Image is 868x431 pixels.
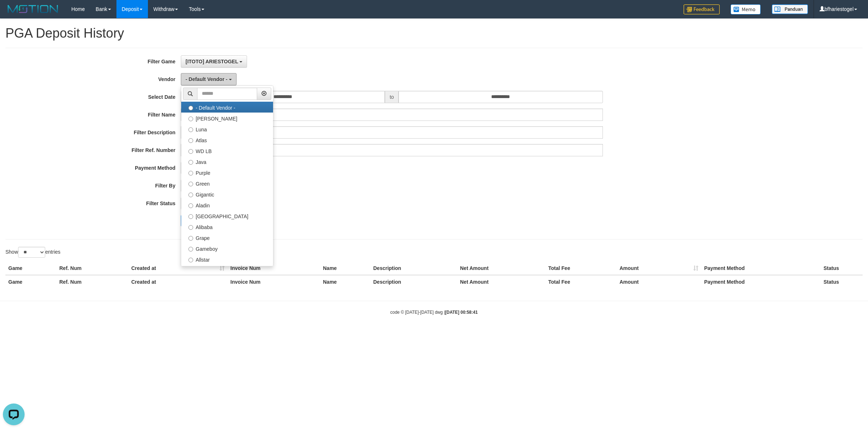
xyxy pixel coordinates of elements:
[188,214,193,219] input: [GEOGRAPHIC_DATA]
[188,258,193,262] input: Allstar
[188,193,193,197] input: Gigantic
[188,171,193,176] input: Purple
[181,243,273,254] label: Gameboy
[445,310,478,315] strong: [DATE] 00:58:41
[181,265,273,275] label: Xtr
[188,160,193,165] input: Java
[457,275,545,288] th: Net Amount
[181,156,273,167] label: Java
[188,247,193,252] input: Gameboy
[227,275,320,288] th: Invoice Num
[227,262,320,275] th: Invoice Num
[181,73,237,85] button: - Default Vendor -
[320,262,370,275] th: Name
[772,4,808,14] img: panduan.png
[3,3,25,25] button: Open LiveChat chat widget
[56,275,128,288] th: Ref. Num
[181,232,273,243] label: Grape
[181,123,273,134] label: Luna
[181,178,273,189] label: Green
[181,210,273,221] label: [GEOGRAPHIC_DATA]
[617,262,701,275] th: Amount
[181,254,273,265] label: Allstar
[545,262,617,275] th: Total Fee
[181,199,273,210] label: Aladin
[370,262,457,275] th: Description
[5,247,60,258] label: Show entries
[188,127,193,132] input: Luna
[18,247,45,258] select: Showentries
[188,149,193,154] input: WD LB
[457,262,545,275] th: Net Amount
[181,113,273,123] label: [PERSON_NAME]
[186,76,227,82] span: - Default Vendor -
[181,134,273,145] label: Atlas
[56,262,128,275] th: Ref. Num
[5,262,56,275] th: Game
[128,275,227,288] th: Created at
[188,117,193,121] input: [PERSON_NAME]
[390,310,478,315] small: code © [DATE]-[DATE] dwg |
[181,145,273,156] label: WD LB
[188,203,193,208] input: Aladin
[370,275,457,288] th: Description
[186,59,238,64] span: [ITOTO] ARIESTOGEL
[617,275,701,288] th: Amount
[188,182,193,186] input: Green
[188,236,193,241] input: Grape
[128,262,227,275] th: Created at
[181,189,273,199] label: Gigantic
[731,4,761,14] img: Button%20Memo.svg
[821,262,863,275] th: Status
[188,138,193,143] input: Atlas
[181,55,247,68] button: [ITOTO] ARIESTOGEL
[188,225,193,230] input: Alibaba
[320,275,370,288] th: Name
[821,275,863,288] th: Status
[181,102,273,113] label: - Default Vendor -
[385,91,399,103] span: to
[5,4,60,14] img: MOTION_logo.png
[5,275,56,288] th: Game
[181,221,273,232] label: Alibaba
[684,4,720,14] img: Feedback.jpg
[701,262,821,275] th: Payment Method
[181,167,273,178] label: Purple
[5,26,863,41] h1: PGA Deposit History
[545,275,617,288] th: Total Fee
[188,106,193,110] input: - Default Vendor -
[701,275,821,288] th: Payment Method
